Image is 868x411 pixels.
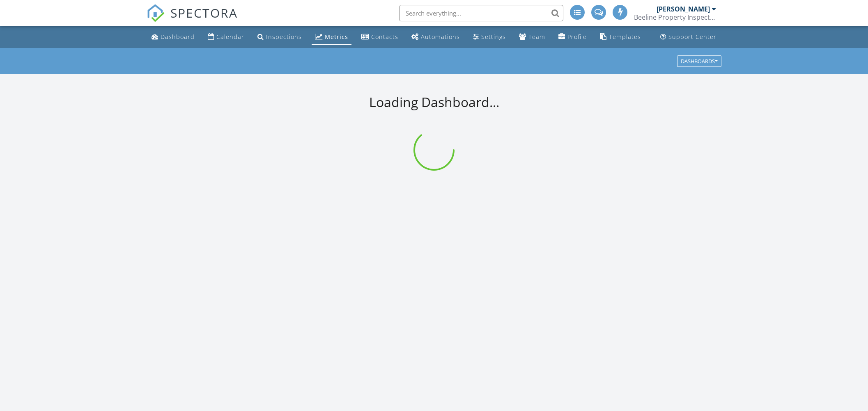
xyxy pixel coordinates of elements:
a: Support Center [657,30,720,45]
div: Contacts [371,33,398,41]
a: Settings [470,30,509,45]
a: Company Profile [555,30,590,45]
div: Settings [481,33,506,41]
div: Dashboards [681,58,718,64]
a: Inspections [254,30,305,45]
div: [PERSON_NAME] [657,5,710,13]
a: SPECTORA [147,11,238,28]
div: Inspections [266,33,302,41]
a: Team [516,30,549,45]
input: Search everything... [399,5,563,21]
div: Support Center [668,33,716,41]
a: Automations (Advanced) [408,30,463,45]
div: Team [528,33,545,41]
img: The Best Home Inspection Software - Spectora [147,4,165,22]
div: Metrics [325,33,348,41]
a: Templates [597,30,644,45]
div: Templates [609,33,641,41]
a: Dashboard [148,30,198,45]
div: Beeline Property Inspections Inc. [634,13,716,21]
div: Calendar [216,33,244,41]
a: Calendar [204,30,248,45]
span: SPECTORA [170,4,238,21]
a: Metrics [312,30,351,45]
a: Contacts [358,30,402,45]
div: Profile [567,33,587,41]
div: Automations [421,33,460,41]
div: Dashboard [161,33,195,41]
button: Dashboards [677,55,721,67]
